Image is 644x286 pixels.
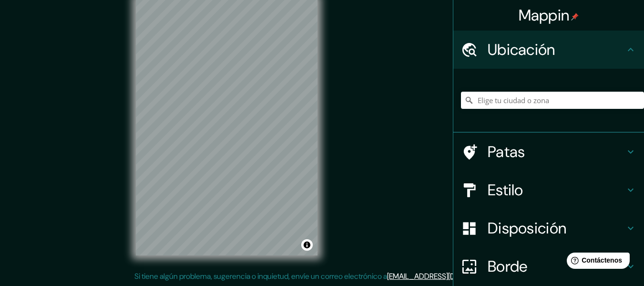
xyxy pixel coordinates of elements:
[453,171,644,209] div: Estilo
[453,31,644,69] div: Ubicación
[453,247,644,286] div: Borde
[488,142,525,162] font: Patas
[519,5,570,25] font: Mappin
[453,209,644,247] div: Disposición
[453,133,644,171] div: Patas
[387,271,505,281] a: [EMAIL_ADDRESS][DOMAIN_NAME]
[301,239,313,251] button: Activar o desactivar atribución
[134,271,387,281] font: Si tiene algún problema, sugerencia o inquietud, envíe un correo electrónico a
[488,40,555,60] font: Ubicación
[461,92,644,109] input: Elige tu ciudad o zona
[571,13,579,21] img: pin-icon.png
[488,256,528,276] font: Borde
[559,249,634,275] iframe: Lanzador de widgets de ayuda
[488,180,523,200] font: Estilo
[488,218,566,238] font: Disposición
